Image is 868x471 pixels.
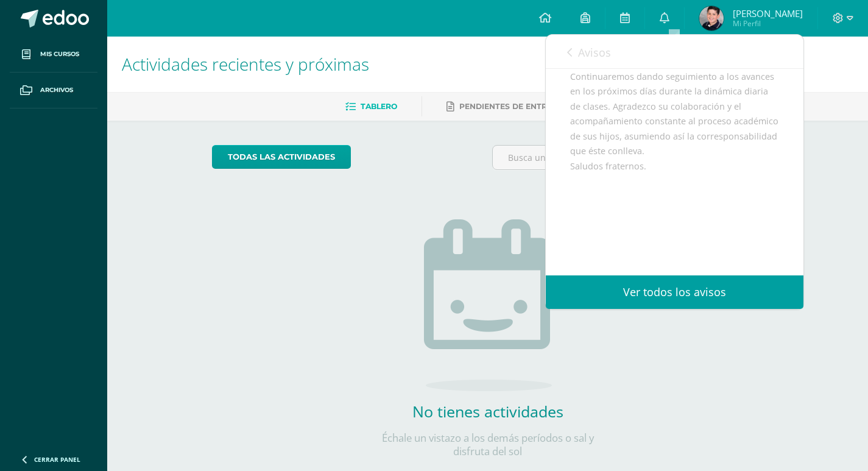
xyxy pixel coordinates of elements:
[366,401,610,422] h2: No tienes actividades
[733,7,803,19] span: [PERSON_NAME]
[578,45,611,60] span: Avisos
[546,275,803,309] a: Ver todos los avisos
[345,97,397,116] a: Tablero
[733,18,803,29] span: Mi Perfil
[459,102,563,111] span: Pendientes de entrega
[34,455,80,464] span: Cerrar panel
[493,146,763,169] input: Busca una actividad próxima aquí...
[699,6,724,30] img: a27f8f0c0691a3362a7c1e8b5c806693.png
[446,97,563,116] a: Pendientes de entrega
[40,85,73,95] span: Archivos
[40,49,79,59] span: Mis cursos
[122,52,369,76] span: Actividades recientes y próximas
[361,102,397,111] span: Tablero
[424,219,552,391] img: no_activities.png
[366,431,610,458] p: Échale un vistazo a los demás períodos o sal y disfruta del sol
[10,73,97,108] a: Archivos
[10,37,97,73] a: Mis cursos
[212,145,351,169] a: todas las Actividades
